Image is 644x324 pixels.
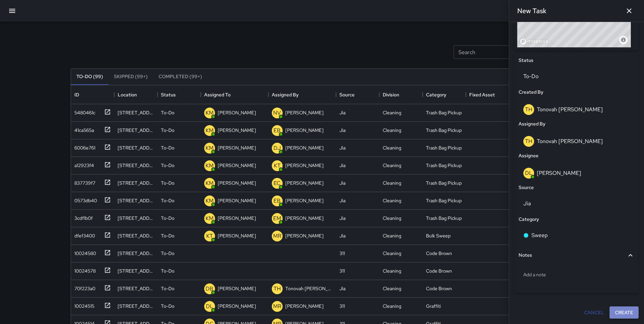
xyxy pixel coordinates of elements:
[118,303,154,309] div: 1288 Howard Street
[339,85,355,104] div: Source
[206,302,213,310] p: DL
[161,180,174,186] p: To-Do
[426,268,452,274] div: Code Brown
[285,285,333,292] p: Tonovah [PERSON_NAME]
[71,85,114,104] div: ID
[72,212,93,222] div: 3cdf1b0f
[72,300,94,309] div: 10024515
[201,85,268,104] div: Assigned To
[426,180,462,186] div: Trash Bag Pickup
[383,162,401,169] div: Cleaning
[383,144,401,151] div: Cleaning
[383,197,401,204] div: Cleaning
[285,162,324,169] p: [PERSON_NAME]
[72,265,96,274] div: 10024578
[383,180,401,186] div: Cleaning
[206,197,214,205] p: KM
[426,127,462,134] div: Trash Bag Pickup
[72,107,95,116] div: 5480461c
[339,285,345,292] div: Jia
[118,215,154,222] div: 165 8th Street
[206,214,214,223] p: KM
[218,197,256,204] p: [PERSON_NAME]
[206,162,214,170] p: KM
[426,162,462,169] div: Trash Bag Pickup
[273,214,281,223] p: EM
[118,85,137,104] div: Location
[118,162,154,169] div: 398 7th Street
[285,303,324,309] p: [PERSON_NAME]
[118,285,154,292] div: 216 11th Street
[161,232,174,239] p: To-Do
[218,180,256,186] p: [PERSON_NAME]
[109,69,153,85] button: Skipped (99+)
[285,232,324,239] p: [PERSON_NAME]
[274,162,281,170] p: KT
[336,85,379,104] div: Source
[383,250,401,257] div: Cleaning
[273,232,281,240] p: MR
[426,303,441,309] div: Graffiti
[383,285,401,292] div: Cleaning
[383,127,401,134] div: Cleaning
[339,303,345,309] div: 311
[72,142,95,151] div: 6006e761
[161,144,174,151] p: To-Do
[118,250,154,257] div: 701 Minna Street
[469,85,495,104] div: Fixed Asset
[218,162,256,169] p: [PERSON_NAME]
[426,215,462,222] div: Trash Bag Pickup
[285,215,324,222] p: [PERSON_NAME]
[285,127,324,134] p: [PERSON_NAME]
[426,109,462,116] div: Trash Bag Pickup
[218,285,256,292] p: [PERSON_NAME]
[383,215,401,222] div: Cleaning
[285,180,324,186] p: [PERSON_NAME]
[161,127,174,134] p: To-Do
[118,109,154,116] div: 254 Clara Street
[161,109,174,116] p: To-Do
[426,250,452,257] div: Code Brown
[218,232,256,239] p: [PERSON_NAME]
[218,144,256,151] p: [PERSON_NAME]
[118,144,154,151] div: 260 8th Street
[339,180,345,186] div: Jia
[118,180,154,186] div: 367 12th Street
[161,162,174,169] p: To-Do
[206,179,214,187] p: KM
[71,69,109,85] button: To-Do (99)
[383,232,401,239] div: Cleaning
[153,69,208,85] button: Completed (99+)
[339,268,345,274] div: 311
[118,232,154,239] div: 1147 Folsom Street
[118,268,154,274] div: 1415 Folsom Street
[218,109,256,116] p: [PERSON_NAME]
[218,303,256,309] p: [PERSON_NAME]
[161,85,176,104] div: Status
[339,109,345,116] div: Jia
[379,85,423,104] div: Division
[285,144,324,151] p: [PERSON_NAME]
[285,197,324,204] p: [PERSON_NAME]
[273,126,281,135] p: EB
[423,85,466,104] div: Category
[206,285,213,293] p: DB
[339,197,345,204] div: Jia
[272,85,299,104] div: Assigned By
[339,144,345,151] div: Jia
[114,85,158,104] div: Location
[118,197,154,204] div: 194 12th Street
[339,250,345,257] div: 311
[339,162,345,169] div: Jia
[383,109,401,116] div: Cleaning
[161,303,174,309] p: To-Do
[74,85,79,104] div: ID
[273,197,281,205] p: EB
[285,109,324,116] p: [PERSON_NAME]
[161,268,174,274] p: To-Do
[383,268,401,274] div: Cleaning
[466,85,509,104] div: Fixed Asset
[206,109,214,117] p: KM
[161,250,174,257] p: To-Do
[426,197,462,204] div: Trash Bag Pickup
